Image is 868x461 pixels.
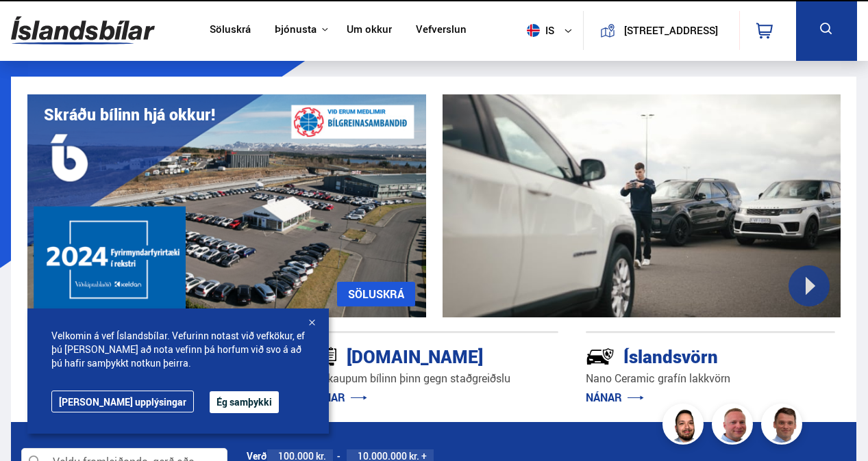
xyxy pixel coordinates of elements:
a: NÁNAR [309,390,367,405]
a: SÖLUSKRÁ [337,282,415,306]
a: [STREET_ADDRESS] [591,11,731,50]
h1: Skráðu bílinn hjá okkur! [44,105,215,124]
p: Við kaupum bílinn þinn gegn staðgreiðslu [309,371,558,386]
a: [PERSON_NAME] upplýsingar [51,391,194,412]
img: siFngHWaQ9KaOqBr.png [714,406,755,447]
span: Velkomin á vef Íslandsbílar. Vefurinn notast við vefkökur, ef þú [PERSON_NAME] að nota vefinn þá ... [51,329,305,370]
div: [DOMAIN_NAME] [309,343,510,367]
img: svg+xml;base64,PHN2ZyB4bWxucz0iaHR0cDovL3d3dy53My5vcmcvMjAwMC9zdmciIHdpZHRoPSI1MTIiIGhlaWdodD0iNT... [527,24,540,37]
button: Ég samþykki [210,391,279,413]
span: is [521,24,556,37]
a: Um okkur [347,23,392,38]
img: eKx6w-_Home_640_.png [27,94,426,317]
a: NÁNAR [586,390,644,405]
img: FbJEzSuNWCJXmdc-.webp [763,406,804,447]
a: Söluskrá [210,23,251,38]
a: Vefverslun [416,23,467,38]
img: -Svtn6bYgwAsiwNX.svg [586,342,615,371]
p: Nano Ceramic grafín lakkvörn [586,371,835,386]
img: nhp88E3Fdnt1Opn2.png [665,406,706,447]
button: Þjónusta [275,23,317,36]
button: is [521,10,583,51]
div: Íslandsvörn [586,343,786,367]
button: [STREET_ADDRESS] [621,25,721,36]
img: G0Ugv5HjCgRt.svg [11,8,155,53]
